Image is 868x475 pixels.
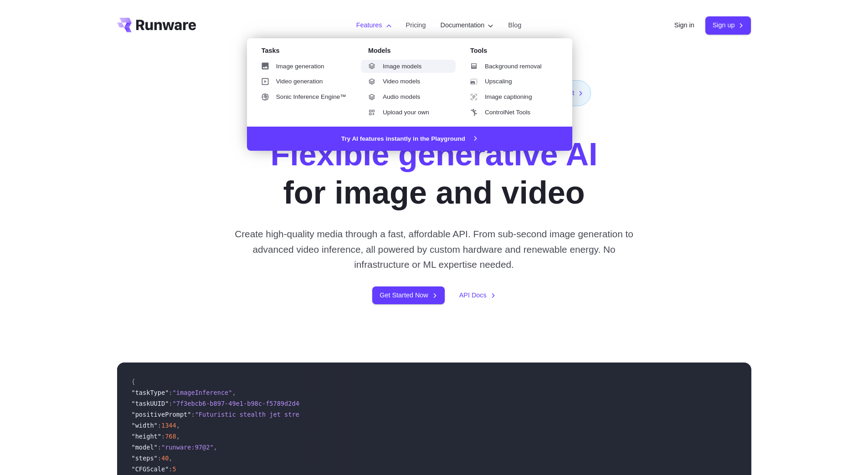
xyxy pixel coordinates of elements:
[169,400,172,407] span: :
[262,46,354,60] div: Tasks
[674,20,694,31] a: Sign in
[176,422,180,429] span: ,
[463,90,558,104] a: Image captioning
[441,20,494,31] label: Documentation
[158,455,161,462] span: :
[161,455,169,462] span: 40
[463,106,558,119] a: ControlNet Tools
[132,400,169,407] span: "taskUUID"
[232,389,236,396] span: ,
[247,127,572,151] a: Try AI features instantly in the Playground
[165,433,176,440] span: 768
[117,18,196,32] a: Go to /
[161,444,214,451] span: "runware:97@2"
[158,444,161,451] span: :
[195,411,534,418] span: "Futuristic stealth jet streaking through a neon-lit cityscape with glowing purple exhaust"
[169,455,172,462] span: ,
[231,226,637,272] p: Create high-quality media through a fast, affordable API. From sub-second image generation to adv...
[361,60,456,73] a: Image models
[132,422,158,429] span: "width"
[463,75,558,88] a: Upscaling
[176,433,180,440] span: ,
[173,465,176,473] span: 5
[161,433,165,440] span: :
[214,444,217,451] span: ,
[254,60,354,73] a: Image generation
[463,60,558,73] a: Background removal
[173,389,232,396] span: "imageInference"
[368,46,456,60] div: Models
[191,411,195,418] span: :
[132,433,161,440] span: "height"
[173,400,314,407] span: "7f3ebcb6-b897-49e1-b98c-f5789d2d40d7"
[132,465,169,473] span: "CFGScale"
[270,135,597,212] h1: for image and video
[132,378,135,385] span: {
[372,286,444,304] a: Get Started Now
[470,46,558,60] div: Tools
[132,444,158,451] span: "model"
[254,90,354,104] a: Sonic Inference Engine™
[508,20,521,31] a: Blog
[270,137,597,172] strong: Flexible generative AI
[361,90,456,104] a: Audio models
[132,411,191,418] span: "positivePrompt"
[356,20,391,31] label: Features
[169,389,172,396] span: :
[406,20,426,31] a: Pricing
[254,75,354,88] a: Video generation
[361,106,456,119] a: Upload your own
[705,16,751,34] a: Sign up
[158,422,161,429] span: :
[132,455,158,462] span: "steps"
[161,422,176,429] span: 1344
[361,75,456,88] a: Video models
[169,465,172,473] span: :
[459,290,496,301] a: API Docs
[132,389,169,396] span: "taskType"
